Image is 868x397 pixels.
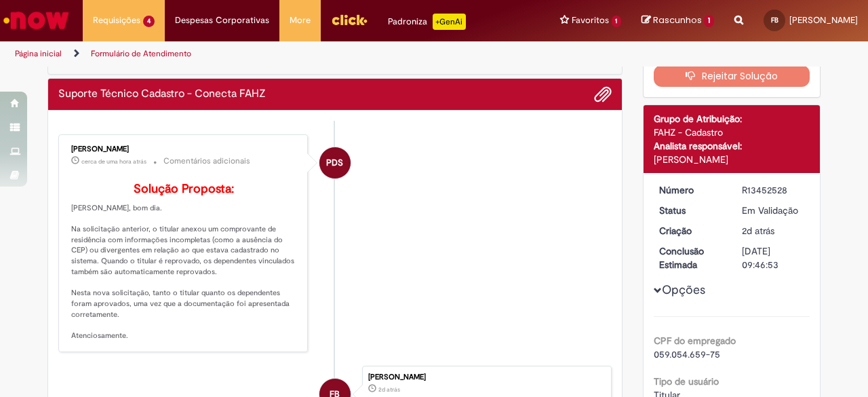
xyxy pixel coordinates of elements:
button: Adicionar anexos [594,86,612,103]
div: 27/08/2025 13:46:50 [742,224,805,238]
dt: Número [649,183,732,197]
b: Tipo de usuário [654,375,719,387]
time: 29/08/2025 08:48:30 [81,157,146,166]
dt: Criação [649,224,732,238]
a: Formulário de Atendimento [91,48,191,59]
div: Padroniza [388,14,466,30]
dt: Status [649,204,732,217]
span: 1 [612,16,622,27]
span: 059.054.659-75 [654,348,720,360]
span: Rascunhos [653,14,702,26]
div: Grupo de Atribuição: [654,112,810,126]
img: ServiceNow [1,7,71,34]
time: 27/08/2025 13:46:50 [378,385,400,394]
button: Rejeitar Solução [654,65,810,87]
a: Página inicial [15,48,62,59]
b: Solução Proposta: [134,181,234,197]
span: PDS [326,147,343,179]
p: +GenAi [433,14,466,30]
small: Comentários adicionais [163,155,250,167]
div: Analista responsável: [654,139,810,153]
a: Rascunhos [642,14,714,27]
div: Priscila De Souza Moreira [319,147,351,178]
div: [PERSON_NAME] [368,373,604,381]
div: Em Validação [742,204,805,217]
img: click_logo_yellow_360x200.png [331,10,368,30]
dt: Conclusão Estimada [649,244,732,271]
div: [DATE] 09:46:53 [742,244,805,271]
span: FB [771,16,778,24]
span: 4 [143,16,155,27]
div: [PERSON_NAME] [654,153,810,166]
div: FAHZ - Cadastro [654,126,810,139]
span: Despesas Corporativas [175,14,269,27]
span: Requisições [93,14,140,27]
span: 1 [704,15,714,27]
b: CPF do empregado [654,335,736,347]
div: R13452528 [742,183,805,197]
div: [PERSON_NAME] [71,145,297,153]
span: More [290,14,311,27]
span: 2d atrás [378,385,400,394]
span: cerca de uma hora atrás [81,157,146,166]
time: 27/08/2025 13:46:50 [742,225,774,237]
ul: Trilhas de página [10,41,568,67]
p: [PERSON_NAME], bom dia. Na solicitação anterior, o titular anexou um comprovante de residência co... [71,183,297,341]
span: [PERSON_NAME] [789,14,858,26]
span: 2d atrás [742,225,774,237]
h2: Suporte Técnico Cadastro - Conecta FAHZ Histórico de tíquete [58,88,266,100]
span: Favoritos [572,14,609,27]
